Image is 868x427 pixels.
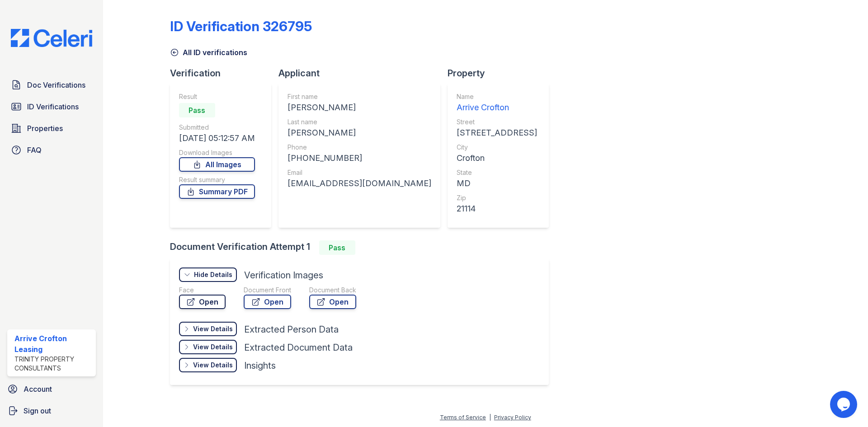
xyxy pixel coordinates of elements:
a: Open [244,295,291,309]
div: Document Back [309,286,356,295]
a: Doc Verifications [7,76,96,94]
span: FAQ [27,145,42,155]
a: Open [309,295,356,309]
div: 21114 [457,202,537,215]
a: Summary PDF [179,184,255,199]
a: Open [179,295,226,309]
div: State [457,168,537,177]
a: Privacy Policy [494,414,531,421]
div: [PERSON_NAME] [288,127,431,139]
div: MD [457,177,537,190]
div: Document Verification Attempt 1 [170,240,556,255]
div: City [457,143,537,152]
a: Name Arrive Crofton [457,92,537,114]
div: Result [179,92,255,101]
div: [STREET_ADDRESS] [457,127,537,139]
div: Pass [179,103,215,117]
div: Street [457,117,537,127]
div: Face [179,286,226,295]
div: Arrive Crofton Leasing [14,333,92,355]
div: View Details [193,361,233,370]
div: View Details [193,324,233,333]
div: Property [448,67,556,80]
div: ID Verification 326795 [170,18,312,34]
a: Sign out [4,402,99,420]
a: All ID verifications [170,47,247,58]
div: View Details [193,343,233,352]
span: Properties [27,123,63,134]
div: Download Images [179,148,255,157]
a: Properties [7,119,96,137]
div: [EMAIL_ADDRESS][DOMAIN_NAME] [288,177,431,190]
a: ID Verifications [7,98,96,116]
div: Crofton [457,152,537,164]
div: Arrive Crofton [457,101,537,114]
div: Insights [244,359,276,372]
a: Terms of Service [440,414,486,421]
div: Extracted Person Data [244,323,339,336]
div: Trinity Property Consultants [14,355,92,373]
span: Account [24,384,52,394]
div: Last name [288,117,431,127]
a: All Images [179,157,255,172]
iframe: chat widget [830,391,859,418]
div: Extracted Document Data [244,341,353,354]
div: Verification Images [244,269,323,282]
span: Doc Verifications [27,80,85,90]
div: Submitted [179,123,255,132]
div: Phone [288,143,431,152]
div: First name [288,92,431,101]
div: Name [457,92,537,101]
a: Account [4,380,99,398]
div: [PHONE_NUMBER] [288,152,431,164]
div: [DATE] 05:12:57 AM [179,132,255,145]
div: Verification [170,67,278,80]
div: Result summary [179,175,255,184]
a: FAQ [7,141,96,159]
div: [PERSON_NAME] [288,101,431,114]
div: Email [288,168,431,177]
div: Hide Details [194,270,232,279]
span: Sign out [24,405,51,416]
div: Pass [319,240,355,255]
div: Zip [457,193,537,202]
img: CE_Logo_Blue-a8612792a0a2168367f1c8372b55b34899dd931a85d93a1a3d3e32e68fde9ad4.png [4,29,99,47]
div: | [489,414,491,421]
span: ID Verifications [27,101,79,112]
div: Applicant [278,67,448,80]
div: Document Front [244,286,291,295]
